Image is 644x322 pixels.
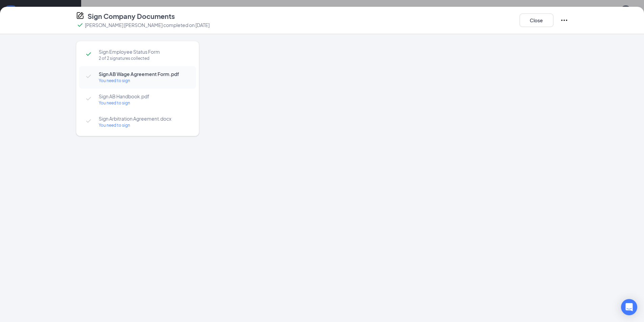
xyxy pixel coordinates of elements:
[99,55,189,62] div: 2 of 2 signatures collected
[99,48,189,55] span: Sign Employee Status Form
[85,95,93,103] svg: Checkmark
[621,299,637,315] div: Open Intercom Messenger
[85,50,93,58] svg: Checkmark
[85,72,93,80] svg: Checkmark
[85,117,93,125] svg: Checkmark
[99,100,189,106] div: You need to sign
[99,77,189,84] div: You need to sign
[99,122,189,129] div: You need to sign
[99,93,189,100] span: Sign AB Handbook.pdf
[88,11,175,21] h4: Sign Company Documents
[76,21,84,29] svg: Checkmark
[520,14,553,27] button: Close
[99,71,189,77] span: Sign AB Wage Agreement Form.pdf
[99,115,189,122] span: Sign Arbitration Agreement.docx
[560,16,568,24] svg: Ellipses
[85,22,210,28] p: [PERSON_NAME] [PERSON_NAME] completed on [DATE]
[76,11,84,20] svg: CompanyDocumentIcon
